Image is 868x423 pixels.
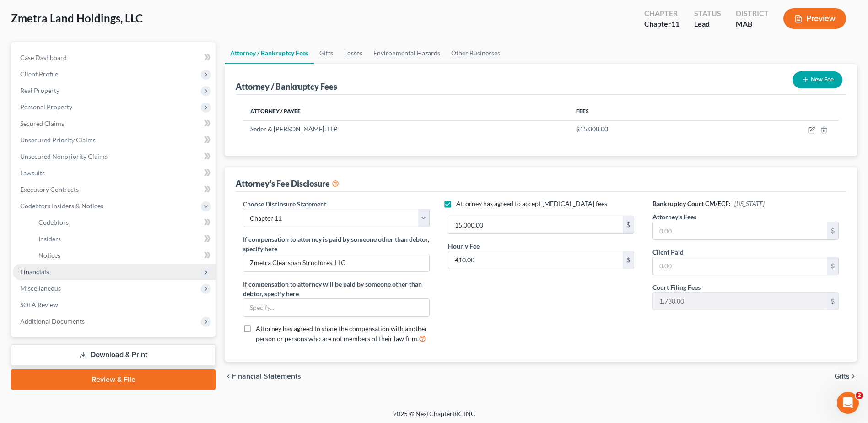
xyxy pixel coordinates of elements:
[448,241,480,251] label: Hourly Fee
[243,234,429,254] label: If compensation to attorney is paid by someone other than debtor, specify here
[827,222,838,239] div: $
[576,125,608,133] span: $15,000.00
[835,373,857,380] button: Gifts chevron_right
[20,119,64,127] span: Secured Claims
[232,373,301,380] span: Financial Statements
[256,325,427,342] span: Attorney has agreed to share the compensation with another person or persons who are not members ...
[20,185,79,193] span: Executory Contracts
[736,8,769,19] div: District
[243,279,429,298] label: If compensation to attorney will be paid by someone other than debtor, specify here
[653,293,827,310] input: 0.00
[456,200,607,207] span: Attorney has agreed to accept [MEDICAL_DATA] fees
[13,115,216,132] a: Secured Claims
[20,317,85,325] span: Additional Documents
[20,87,59,94] span: Real Property
[368,42,446,64] a: Environmental Hazards
[236,81,337,92] div: Attorney / Bankruptcy Fees
[38,251,60,259] span: Notices
[13,148,216,165] a: Unsecured Nonpriority Claims
[856,392,863,399] span: 2
[13,297,216,313] a: SOFA Review
[652,282,701,292] label: Court Filing Fees
[652,247,684,257] label: Client Paid
[20,152,108,160] span: Unsecured Nonpriority Claims
[13,132,216,148] a: Unsecured Priority Claims
[20,103,72,111] span: Personal Property
[734,200,765,207] span: [US_STATE]
[20,268,49,276] span: Financials
[835,373,850,380] span: Gifts
[850,373,857,380] i: chevron_right
[793,71,842,88] button: New Fee
[225,373,232,380] i: chevron_left
[783,8,846,29] button: Preview
[653,257,827,275] input: 0.00
[250,108,301,114] span: Attorney / Payee
[13,181,216,198] a: Executory Contracts
[20,136,96,144] span: Unsecured Priority Claims
[448,216,623,233] input: 0.00
[11,11,143,25] span: Zmetra Land Holdings, LLC
[652,199,839,208] h6: Bankruptcy Court CM/ECF:
[694,19,721,29] div: Lead
[20,169,45,177] span: Lawsuits
[644,8,679,19] div: Chapter
[576,108,589,114] span: Fees
[736,19,769,29] div: MAB
[225,373,301,380] button: chevron_left Financial Statements
[38,235,61,243] span: Insiders
[20,301,58,309] span: SOFA Review
[20,70,58,78] span: Client Profile
[837,392,859,414] iframe: Intercom live chat
[339,42,368,64] a: Losses
[11,344,216,366] a: Download & Print
[623,216,634,233] div: $
[652,212,696,222] label: Attorney's Fees
[448,251,623,269] input: 0.00
[250,125,338,133] span: Seder & [PERSON_NAME], LLP
[20,54,67,61] span: Case Dashboard
[243,299,429,316] input: Specify...
[31,231,216,247] a: Insiders
[243,199,326,209] label: Choose Disclosure Statement
[623,251,634,269] div: $
[236,178,339,189] div: Attorney's Fee Disclosure
[31,247,216,264] a: Notices
[13,49,216,66] a: Case Dashboard
[243,254,429,271] input: Specify...
[446,42,506,64] a: Other Businesses
[644,19,679,29] div: Chapter
[20,284,61,292] span: Miscellaneous
[20,202,103,210] span: Codebtors Insiders & Notices
[827,293,838,310] div: $
[38,218,69,226] span: Codebtors
[11,369,216,390] a: Review & File
[314,42,339,64] a: Gifts
[694,8,721,19] div: Status
[671,19,679,28] span: 11
[653,222,827,239] input: 0.00
[31,214,216,231] a: Codebtors
[827,257,838,275] div: $
[13,165,216,181] a: Lawsuits
[225,42,314,64] a: Attorney / Bankruptcy Fees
